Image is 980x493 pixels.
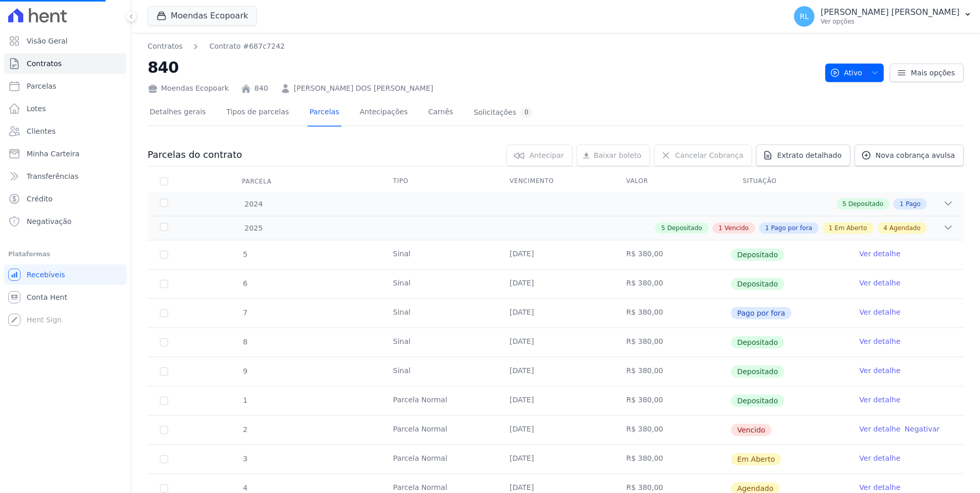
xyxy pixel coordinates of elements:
td: Parcela Normal [381,386,497,415]
input: Só é possível selecionar pagamentos em aberto [160,251,168,259]
span: 5 [661,223,665,233]
td: [DATE] [497,416,614,444]
input: Só é possível selecionar pagamentos em aberto [160,397,168,405]
a: Tipos de parcelas [224,99,291,127]
a: Antecipações [358,99,410,127]
span: 4 [884,223,888,233]
span: 1 [829,223,833,233]
td: [DATE] [497,270,614,298]
a: Visão Geral [4,31,127,51]
input: default [160,455,168,463]
input: Só é possível selecionar pagamentos em aberto [160,309,168,317]
span: Visão Geral [27,36,68,46]
td: Sinal [381,240,497,269]
td: Sinal [381,299,497,327]
span: 9 [242,367,248,375]
a: Lotes [4,98,127,119]
td: Sinal [381,357,497,386]
button: Moendas Ecopoark [148,6,257,26]
span: Ativo [830,64,863,82]
td: [DATE] [497,328,614,357]
div: Solicitações [474,108,533,117]
button: Ativo [825,64,884,82]
td: R$ 380,00 [614,270,730,298]
span: 2 [242,425,248,434]
span: Vencido [731,424,771,436]
input: Só é possível selecionar pagamentos em aberto [160,367,168,376]
a: Minha Carteira [4,143,127,164]
th: Tipo [381,171,497,192]
input: Só é possível selecionar pagamentos em aberto [160,280,168,288]
a: Parcelas [308,99,341,127]
td: R$ 380,00 [614,357,730,386]
span: 1 [900,199,904,209]
nav: Breadcrumb [148,41,285,52]
span: Mais opções [911,68,955,78]
a: Carnês [426,99,455,127]
a: Negativação [4,211,127,232]
td: [DATE] [497,357,614,386]
span: Depositado [848,199,883,209]
span: Em Aberto [834,223,867,233]
nav: Breadcrumb [148,41,817,52]
input: default [160,484,168,492]
span: 7 [242,309,248,317]
input: Só é possível selecionar pagamentos em aberto [160,338,168,346]
th: Situação [730,171,847,192]
a: Conta Hent [4,287,127,307]
span: Parcelas [27,81,56,91]
div: Parcela [230,171,284,192]
div: Moendas Ecopoark [148,83,229,94]
td: Parcela Normal [381,445,497,474]
a: Contratos [148,41,182,52]
span: 1 [719,223,723,233]
div: 0 [520,108,533,117]
a: Recebíveis [4,264,127,285]
a: Solicitações0 [472,99,535,127]
td: Parcela Normal [381,416,497,444]
a: Ver detalhe [860,336,901,346]
span: Pago por fora [731,307,791,319]
h3: Parcelas do contrato [148,149,242,161]
span: Conta Hent [27,292,67,302]
a: Contrato #687c7242 [209,41,284,52]
span: Recebíveis [27,270,65,280]
th: Vencimento [497,171,614,192]
span: Depositado [667,223,702,233]
span: 6 [242,279,248,287]
td: R$ 380,00 [614,445,730,474]
div: Plataformas [8,248,122,260]
a: Ver detalhe [860,307,901,317]
a: Ver detalhe [860,395,901,405]
a: Ver detalhe [860,453,901,463]
span: Vencido [725,223,749,233]
h2: 840 [148,56,817,79]
span: Contratos [27,58,62,69]
a: Mais opções [890,64,964,82]
td: [DATE] [497,445,614,474]
span: 4 [242,484,248,492]
a: Ver detalhe [860,249,901,259]
span: 3 [242,455,248,463]
a: Ver detalhe [860,424,901,434]
span: Depositado [731,336,784,348]
td: Sinal [381,328,497,357]
span: 1 [242,396,248,404]
a: Clientes [4,121,127,141]
span: Depositado [731,365,784,378]
a: Nova cobrança avulsa [854,145,964,166]
td: [DATE] [497,386,614,415]
span: 8 [242,338,248,346]
a: Detalhes gerais [148,99,208,127]
td: [DATE] [497,240,614,269]
span: Depositado [731,395,784,407]
p: Ver opções [821,17,959,26]
td: R$ 380,00 [614,299,730,327]
a: Ver detalhe [860,482,901,492]
td: R$ 380,00 [614,386,730,415]
span: Pago [906,199,921,209]
a: Extrato detalhado [756,145,850,166]
a: Negativar [905,425,940,433]
p: [PERSON_NAME] [PERSON_NAME] [821,7,959,17]
input: default [160,426,168,434]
